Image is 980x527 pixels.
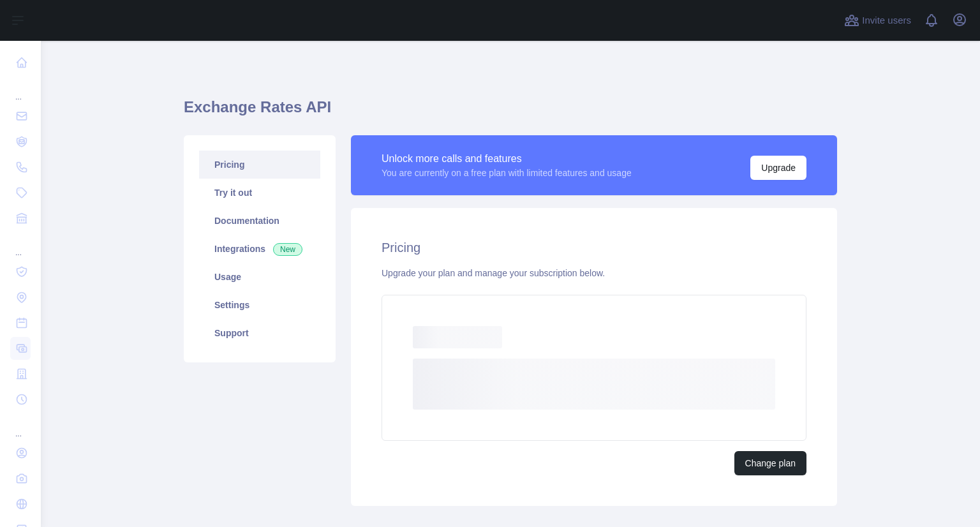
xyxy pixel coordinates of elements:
a: Usage [199,263,320,291]
button: Change plan [734,451,806,475]
div: ... [10,232,31,258]
h1: Exchange Rates API [184,97,837,128]
button: Upgrade [750,156,806,180]
a: Support [199,319,320,347]
a: Documentation [199,207,320,235]
a: Integrations New [199,235,320,263]
h2: Pricing [382,239,806,256]
div: Upgrade your plan and manage your subscription below. [382,267,806,279]
button: Invite users [842,10,914,31]
div: Unlock more calls and features [382,151,632,167]
a: Settings [199,291,320,319]
span: Invite users [862,13,911,28]
a: Try it out [199,179,320,207]
div: ... [10,77,31,102]
div: You are currently on a free plan with limited features and usage [382,167,632,179]
span: New [273,243,302,256]
div: ... [10,413,31,439]
a: Pricing [199,151,320,179]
